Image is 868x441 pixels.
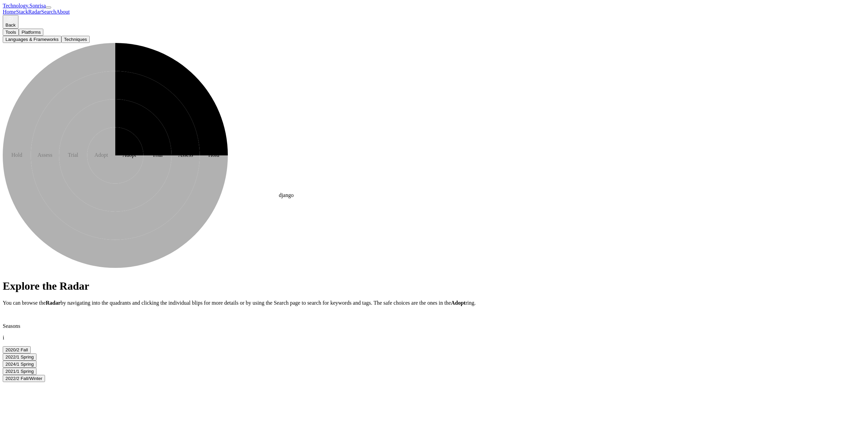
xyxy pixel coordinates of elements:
[3,280,865,292] h1: Explore the Radar
[3,9,16,15] a: Home
[178,152,193,158] text: Assess
[3,3,46,9] a: Technology.Sonrisa
[148,131,152,135] text: 23
[128,165,130,168] text: 3
[87,118,89,121] text: 6
[138,149,140,153] text: 2
[28,9,41,15] a: Radar
[131,120,135,124] text: 15
[162,94,165,98] text: 14
[170,80,172,83] text: 4
[451,300,466,306] strong: Adopt
[3,346,31,353] button: 2020/2 Fall
[96,159,98,163] text: 2
[80,138,82,141] text: 8
[3,368,36,375] button: 2021/1 Spring
[46,6,51,9] button: Toggle navigation
[3,353,36,361] button: 2022/1 Spring
[102,82,106,86] text: 10
[78,170,82,174] text: 14
[92,179,93,182] text: 9
[3,29,19,36] button: Tools
[118,118,121,122] text: 10
[76,121,77,125] text: 3
[159,127,162,131] text: 26
[108,147,112,150] text: 28
[66,134,69,138] text: 12
[64,147,68,151] text: 25
[49,85,52,88] text: 17
[110,157,113,161] text: 10
[124,50,128,54] text: 17
[41,9,56,15] a: Search
[3,361,36,368] button: 2024/1 Spring
[106,132,108,135] text: 4
[61,36,90,43] button: Techniques
[279,192,294,198] div: django
[119,106,120,110] text: 3
[92,149,93,152] text: 9
[117,141,120,145] text: 28
[147,172,148,176] text: 2
[127,148,131,152] text: 27
[108,174,110,178] text: 6
[160,146,164,149] text: 16
[147,147,149,151] text: 1
[3,36,61,43] button: Languages & Frameworks
[97,137,99,140] text: 5
[9,168,12,172] text: 15
[77,146,81,150] text: 18
[86,208,87,212] text: 8
[120,177,121,181] text: 4
[125,144,129,148] text: 22
[193,94,196,98] text: 13
[11,152,22,158] text: Hold
[125,142,128,146] text: 20
[40,143,43,147] text: 26
[110,107,114,111] text: 30
[3,335,865,341] p: i
[122,152,136,158] text: Adopt
[96,123,99,126] text: 11
[221,139,222,142] text: 5
[94,152,108,158] text: Adopt
[208,152,219,158] text: Hold
[144,113,147,117] text: 24
[93,110,97,113] text: 27
[131,112,135,116] text: 25
[3,300,865,306] p: You can browse the by navigating into the quadrants and clicking the individual blips for more de...
[68,152,78,158] text: Trial
[66,199,68,203] text: 4
[62,164,66,167] text: 18
[85,216,87,220] text: 7
[86,127,89,131] text: 15
[38,152,53,158] text: Assess
[152,90,155,94] text: 18
[89,188,91,192] text: 5
[161,136,163,139] text: 6
[99,146,102,150] text: 20
[118,157,119,161] text: 1
[150,123,152,126] text: 7
[109,188,113,192] text: 11
[106,140,110,144] text: 13
[15,186,19,189] text: 17
[152,152,163,158] text: Trial
[19,29,43,36] button: Platforms
[107,165,111,169] text: 12
[99,186,101,190] text: 1
[141,133,142,136] text: 8
[3,323,865,329] p: Seasons
[122,133,125,137] text: 19
[43,226,47,230] text: 13
[101,166,103,170] text: 3
[16,9,28,15] a: Stack
[56,9,70,15] a: About
[129,138,132,142] text: 21
[84,61,87,65] text: 21
[101,112,104,116] text: 22
[93,146,97,149] text: 19
[110,115,114,119] text: 24
[69,90,73,94] text: 23
[102,48,103,52] text: 7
